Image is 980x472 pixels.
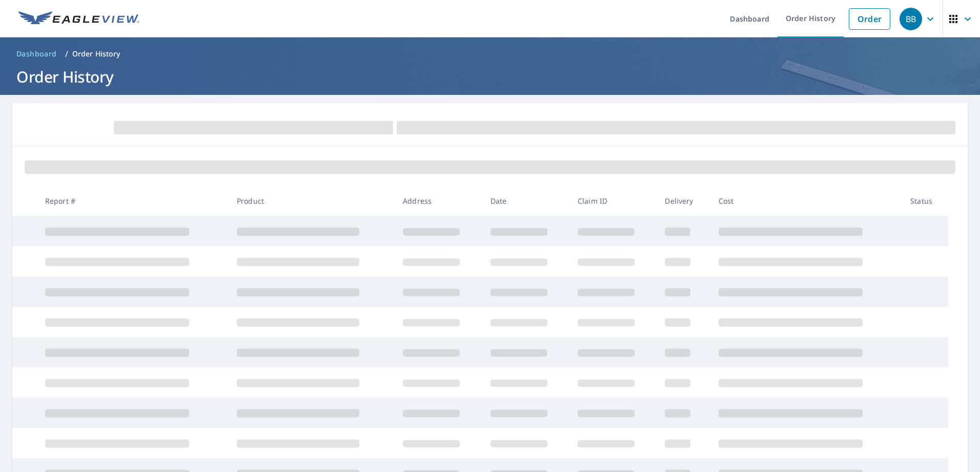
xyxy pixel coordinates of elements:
[482,186,569,216] th: Date
[569,186,657,216] th: Claim ID
[849,8,890,30] a: Order
[16,49,57,59] span: Dashboard
[395,186,482,216] th: Address
[710,186,902,216] th: Cost
[18,11,139,27] img: EV Logo
[65,48,68,60] li: /
[12,46,61,62] a: Dashboard
[657,186,710,216] th: Delivery
[900,8,922,30] div: BB
[902,186,948,216] th: Status
[12,46,968,62] nav: breadcrumb
[12,66,968,87] h1: Order History
[72,49,120,59] p: Order History
[229,186,395,216] th: Product
[37,186,229,216] th: Report #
